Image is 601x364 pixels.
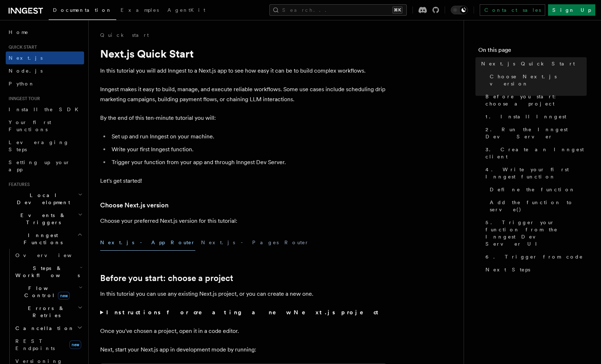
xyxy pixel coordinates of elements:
a: 3. Create an Inngest client [483,143,587,163]
a: Define the function [487,183,587,196]
a: Next.js Quick Start [478,57,587,70]
span: 4. Write your first Inngest function [485,166,587,180]
span: Features [6,182,30,187]
a: 2. Run the Inngest Dev Server [483,123,587,143]
span: Inngest tour [6,96,40,102]
button: Search...⌘K [269,4,407,16]
a: Choose Next.js version [487,70,587,90]
span: AgentKit [167,7,205,13]
a: 5. Trigger your function from the Inngest Dev Server UI [483,216,587,250]
strong: Instructions for creating a new Next.js project [106,309,381,316]
p: Let's get started! [100,176,386,186]
li: Trigger your function from your app and through Inngest Dev Server. [109,157,386,167]
button: Events & Triggers [6,209,84,229]
span: Add the function to serve() [490,199,587,213]
span: Setting up your app [9,159,70,172]
p: By the end of this ten-minute tutorial you will: [100,113,386,123]
a: Python [6,77,84,90]
span: Install the SDK [9,107,83,112]
p: Next, start your Next.js app in development mode by running: [100,345,386,355]
kbd: ⌘K [392,6,402,14]
span: Python [9,81,35,87]
span: Examples [121,7,159,13]
span: Next.js [9,55,43,61]
span: REST Endpoints [15,338,55,351]
span: Documentation [53,7,112,13]
span: 5. Trigger your function from the Inngest Dev Server UI [485,219,587,247]
a: Add the function to serve() [487,196,587,216]
button: Local Development [6,189,84,209]
p: Inngest makes it easy to build, manage, and execute reliable workflows. Some use cases include sc... [100,84,386,104]
span: Leveraging Steps [9,139,69,152]
p: Once you've chosen a project, open it in a code editor. [100,326,386,336]
button: Next.js - App Router [100,235,195,251]
span: Before you start: choose a project [485,93,587,107]
span: Errors & Retries [13,305,78,319]
span: Overview [15,252,89,258]
a: AgentKit [163,2,210,19]
span: Events & Triggers [6,212,78,226]
summary: Instructions for creating a new Next.js project [100,308,386,318]
a: Documentation [49,2,116,20]
span: Node.js [9,68,43,74]
a: Examples [116,2,163,19]
span: 6. Trigger from code [485,253,583,260]
span: Inngest Functions [6,232,77,246]
a: Next.js [6,51,84,64]
a: Setting up your app [6,156,84,176]
a: Before you start: choose a project [483,90,587,110]
span: Steps & Workflows [13,265,80,279]
a: Next Steps [483,263,587,276]
button: Errors & Retries [13,302,84,322]
span: Next.js Quick Start [481,60,575,67]
span: Next Steps [485,266,530,273]
span: Quick start [6,44,37,50]
span: Home [9,29,29,36]
li: Write your first Inngest function. [109,144,386,154]
span: 2. Run the Inngest Dev Server [485,126,587,140]
a: Overview [13,249,84,262]
button: Toggle dark mode [451,6,468,14]
a: Choose Next.js version [100,200,168,210]
a: 6. Trigger from code [483,250,587,263]
a: Quick start [100,31,149,39]
button: Next.js - Pages Router [201,235,309,251]
a: Before you start: choose a project [100,273,233,283]
button: Flow Controlnew [13,282,84,302]
span: 3. Create an Inngest client [485,146,587,160]
span: Flow Control [13,285,79,299]
button: Steps & Workflows [13,262,84,282]
a: Leveraging Steps [6,136,84,156]
a: Install the SDK [6,103,84,116]
span: Cancellation [13,325,74,332]
span: Define the function [490,186,575,193]
span: Local Development [6,192,78,206]
button: Inngest Functions [6,229,84,249]
a: Contact sales [480,4,545,16]
h1: Next.js Quick Start [100,47,386,60]
span: Versioning [15,358,63,364]
span: new [69,340,81,349]
span: Choose Next.js version [490,73,587,87]
p: Choose your preferred Next.js version for this tutorial: [100,216,386,226]
a: Node.js [6,64,84,77]
h4: On this page [478,46,587,57]
li: Set up and run Inngest on your machine. [109,132,386,142]
span: new [58,292,70,300]
a: Your first Functions [6,116,84,136]
button: Cancellation [13,322,84,335]
span: Your first Functions [9,119,51,132]
p: In this tutorial you will add Inngest to a Next.js app to see how easy it can be to build complex... [100,66,386,76]
p: In this tutorial you can use any existing Next.js project, or you can create a new one. [100,289,386,299]
a: 1. Install Inngest [483,110,587,123]
a: REST Endpointsnew [13,335,84,355]
span: 1. Install Inngest [485,113,566,120]
a: 4. Write your first Inngest function [483,163,587,183]
a: Home [6,26,84,39]
a: Sign Up [548,4,595,16]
